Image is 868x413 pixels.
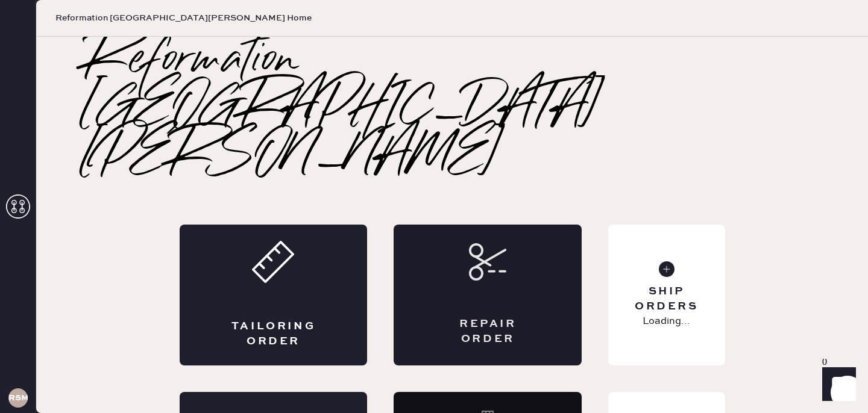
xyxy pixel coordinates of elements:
span: Reformation [GEOGRAPHIC_DATA][PERSON_NAME] Home [55,12,312,24]
iframe: Front Chat [811,359,863,411]
div: Repair Order [442,317,533,347]
h2: Reformation [GEOGRAPHIC_DATA][PERSON_NAME] [84,37,820,181]
h3: RSMA [8,394,28,402]
p: Loading... [643,314,690,329]
div: Tailoring Order [228,319,319,349]
div: Ship Orders [618,284,715,314]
